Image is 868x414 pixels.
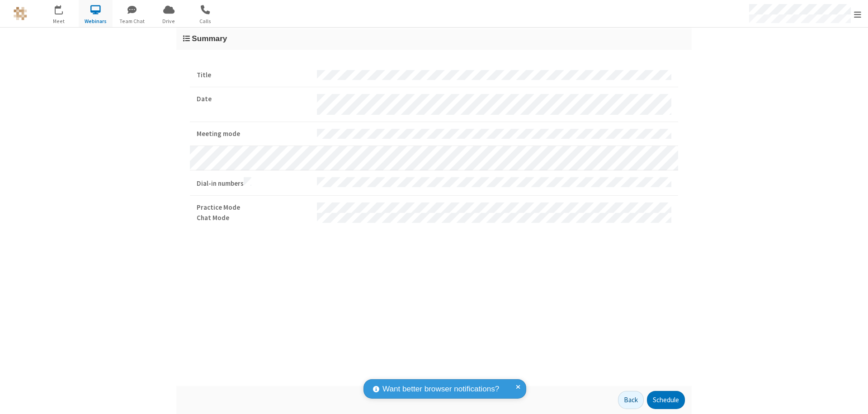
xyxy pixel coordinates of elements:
span: Webinars [79,17,113,25]
span: Drive [152,17,186,25]
strong: Meeting mode [197,129,310,139]
span: Meet [42,17,76,25]
button: Back [618,391,644,409]
button: Schedule [647,391,685,409]
strong: Date [197,94,310,104]
strong: Dial-in numbers [197,177,310,189]
span: Want better browser notifications? [382,383,499,395]
strong: Chat Mode [197,213,310,223]
span: Team Chat [115,17,149,25]
span: Summary [192,34,227,43]
strong: Practice Mode [197,202,310,213]
span: Calls [189,17,222,25]
div: 8 [61,5,67,12]
iframe: Chat [845,390,861,408]
strong: Title [197,70,310,80]
img: QA Selenium DO NOT DELETE OR CHANGE [14,7,27,20]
